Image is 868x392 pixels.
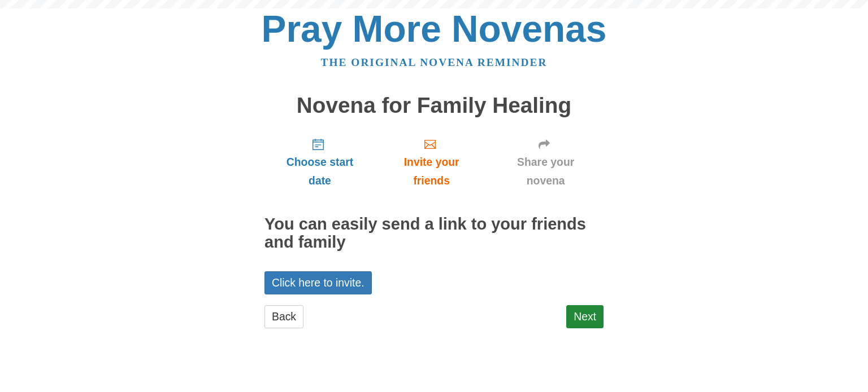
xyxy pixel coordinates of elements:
[264,129,375,196] a: Choose start date
[499,153,592,190] span: Share your novena
[321,56,548,68] a: The original novena reminder
[264,305,303,328] a: Back
[264,215,604,252] h2: You can easily send a link to your friends and family
[264,94,604,118] h1: Novena for Family Healing
[276,153,364,190] span: Choose start date
[488,129,604,196] a: Share your novena
[375,129,488,196] a: Invite your friends
[262,8,607,50] a: Pray More Novenas
[264,271,372,294] a: Click here to invite.
[566,305,604,328] a: Next
[387,153,476,190] span: Invite your friends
